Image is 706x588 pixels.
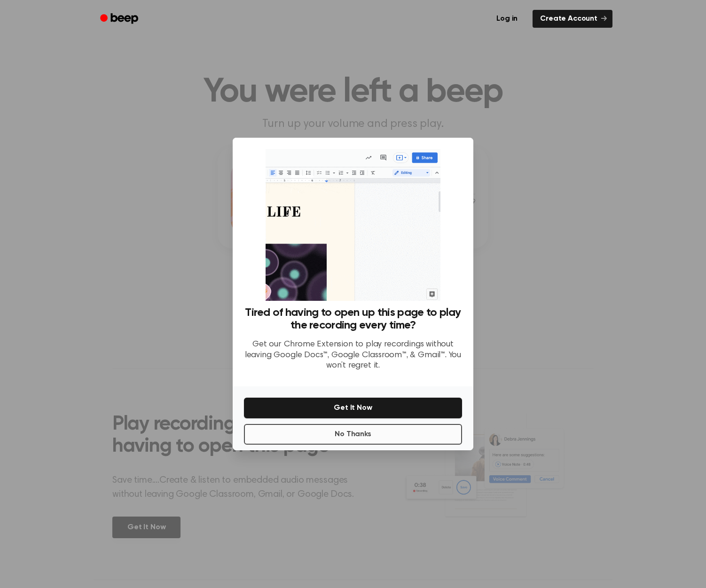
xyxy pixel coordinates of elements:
[244,339,462,371] p: Get our Chrome Extension to play recordings without leaving Google Docs™, Google Classroom™, & Gm...
[244,306,462,332] h3: Tired of having to open up this page to play the recording every time?
[533,10,612,28] a: Create Account
[487,8,527,30] a: Log in
[94,10,147,28] a: Beep
[244,424,462,445] button: No Thanks
[244,398,462,418] button: Get It Now
[266,149,440,301] img: Beep extension in action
